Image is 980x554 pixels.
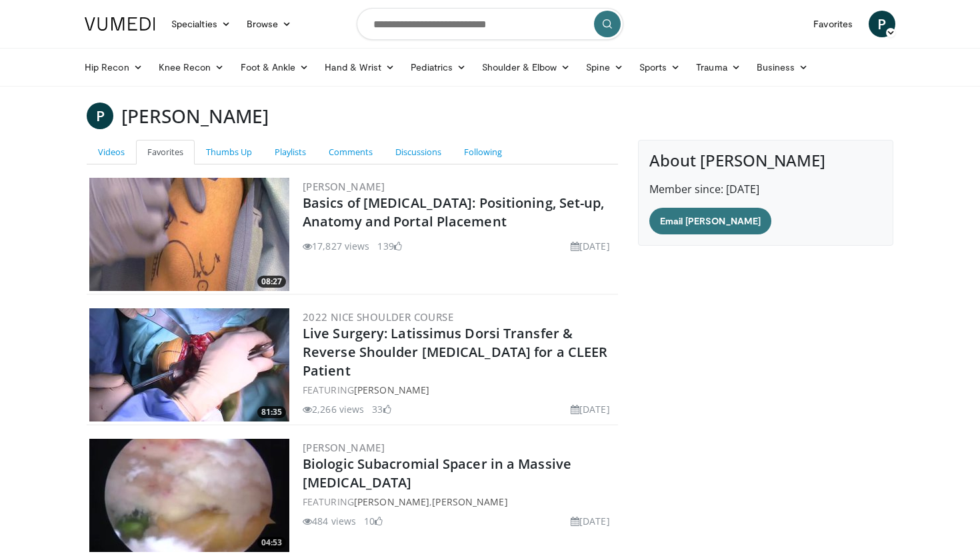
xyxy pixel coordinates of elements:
[257,406,286,418] span: 81:35
[121,103,269,129] h3: [PERSON_NAME]
[163,11,239,37] a: Specialties
[303,383,615,397] div: FEATURING
[77,54,151,81] a: Hip Recon
[233,54,317,81] a: Foot & Ankle
[136,140,195,164] a: Favorites
[303,239,369,253] li: 17,827 views
[303,514,356,528] li: 484 views
[578,54,631,81] a: Spine
[357,8,623,40] input: Search topics, interventions
[354,495,429,508] a: [PERSON_NAME]
[354,384,429,396] a: [PERSON_NAME]
[151,54,233,81] a: Knee Recon
[303,194,605,230] a: Basics of [MEDICAL_DATA]: Positioning, Set-up, Anatomy and Portal Placement
[474,54,578,81] a: Shoulder & Elbow
[303,180,385,193] a: [PERSON_NAME]
[89,178,289,291] a: 08:27
[303,402,364,416] li: 2,266 views
[317,54,403,81] a: Hand & Wrist
[303,324,607,380] a: Live Surgery: Latissimus Dorsi Transfer & Reverse Shoulder [MEDICAL_DATA] for a CLEER Patient
[87,103,113,129] a: P
[571,239,610,253] li: [DATE]
[372,402,391,416] li: 33
[87,140,136,164] a: Videos
[303,441,385,454] a: [PERSON_NAME]
[89,308,289,421] a: 81:35
[303,495,615,509] div: FEATURING ,
[649,208,771,234] a: Email [PERSON_NAME]
[384,140,453,164] a: Discussions
[649,151,882,170] h4: About [PERSON_NAME]
[89,439,289,552] img: e6357c54-098d-40c2-9611-605f060fd129.300x170_q85_crop-smart_upscale.jpg
[377,239,401,253] li: 139
[303,310,453,324] a: 2022 Nice Shoulder Course
[89,178,289,291] img: b6cb6368-1f97-4822-9cbd-ab23a8265dd2.300x170_q85_crop-smart_upscale.jpg
[89,439,289,552] a: 04:53
[303,455,571,491] a: Biologic Subacromial Spacer in a Massive [MEDICAL_DATA]
[89,308,289,421] img: 1c9b9aeb-9611-4edb-beaf-b26b74143cc6.300x170_q85_crop-smart_upscale.jpg
[631,54,689,81] a: Sports
[571,514,610,528] li: [DATE]
[263,140,317,164] a: Playlists
[805,11,861,37] a: Favorites
[257,276,286,288] span: 08:27
[453,140,513,164] a: Following
[403,54,474,81] a: Pediatrics
[257,537,286,549] span: 04:53
[432,495,507,508] a: [PERSON_NAME]
[688,54,749,81] a: Trauma
[239,11,300,37] a: Browse
[649,181,882,197] p: Member since: [DATE]
[195,140,263,164] a: Thumbs Up
[749,54,817,81] a: Business
[869,11,895,37] a: P
[571,402,610,416] li: [DATE]
[364,514,383,528] li: 10
[317,140,384,164] a: Comments
[85,17,155,31] img: VuMedi Logo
